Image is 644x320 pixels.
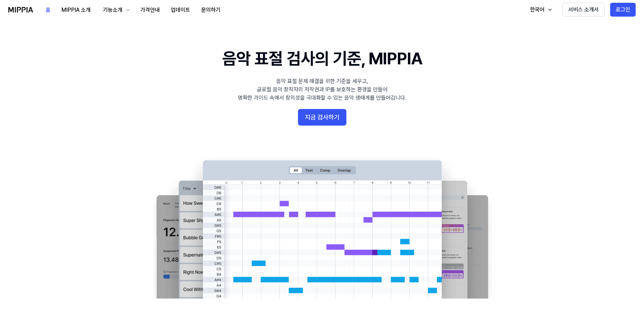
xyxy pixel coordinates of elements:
[8,7,33,12] img: logo
[529,6,546,14] div: 한국어
[165,0,196,19] a: 업데이트
[165,3,196,17] button: 업데이트
[523,3,557,17] button: 한국어
[222,47,422,70] h1: 음악 표절 검사의 기준, MIPPIA
[135,3,165,17] button: 가격안내
[142,153,502,299] img: main Image
[40,3,56,17] button: 홈
[562,3,605,17] button: 서비스 소개서
[56,3,96,17] button: MIPPIA 소개
[610,3,636,17] button: 로그인
[40,0,56,19] a: 홈
[298,109,346,126] button: 지금 검사하기
[96,3,135,17] button: 기능소개
[102,6,124,14] div: 기능소개
[238,77,407,102] div: 음악 표절 문제 해결을 위한 기준을 세우고, 글로벌 음악 창작자의 저작권과 IP를 보호하는 환경을 만들어 명확한 가이드 속에서 창의성을 극대화할 수 있는 음악 생태계를 만들어...
[196,3,226,17] button: 문의하기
